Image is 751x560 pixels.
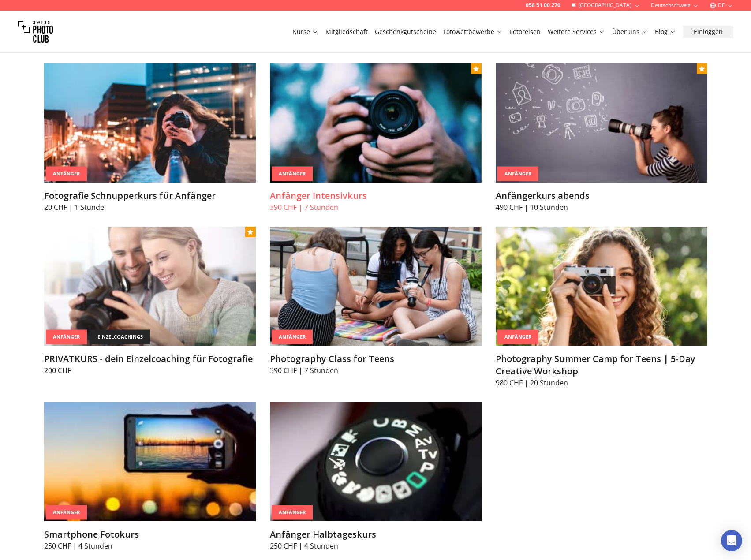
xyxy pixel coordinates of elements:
[270,227,482,346] img: Photography Class for Teens
[44,528,256,541] h3: Smartphone Fotokurs
[44,402,256,551] a: Smartphone FotokursAnfängerSmartphone Fotokurs250 CHF | 4 Stunden
[272,330,313,344] div: Anfänger
[496,63,707,213] a: Anfängerkurs abendsAnfängerAnfängerkurs abends490 CHF | 10 Stunden
[44,227,256,346] img: PRIVATKURS - dein Einzelcoaching für Fotografie
[270,63,482,213] a: Anfänger IntensivkursAnfängerAnfänger Intensivkurs390 CHF | 7 Stunden
[270,402,482,551] a: Anfänger HalbtageskursAnfängerAnfänger Halbtageskurs250 CHF | 4 Stunden
[496,227,707,346] img: Photography Summer Camp for Teens | 5-Day Creative Workshop
[322,26,371,38] button: Mitgliedschaft
[270,190,482,202] h3: Anfänger Intensivkurs
[655,27,676,36] a: Blog
[270,353,482,365] h3: Photography Class for Teens
[371,26,440,38] button: Geschenkgutscheine
[46,505,87,520] div: Anfänger
[443,27,503,36] a: Fotowettbewerbe
[270,227,482,376] a: Photography Class for TeensAnfängerPhotography Class for Teens390 CHF | 7 Stunden
[289,26,322,38] button: Kurse
[496,227,707,388] a: Photography Summer Camp for Teens | 5-Day Creative WorkshopAnfängerPhotography Summer Camp for Te...
[325,27,368,36] a: Mitgliedschaft
[440,26,506,38] button: Fotowettbewerbe
[497,330,538,344] div: Anfänger
[496,353,707,377] h3: Photography Summer Camp for Teens | 5-Day Creative Workshop
[270,528,482,541] h3: Anfänger Halbtageskurs
[270,365,482,376] p: 390 CHF | 7 Stunden
[506,26,544,38] button: Fotoreisen
[721,530,742,551] div: Open Intercom Messenger
[44,227,256,376] a: PRIVATKURS - dein Einzelcoaching für FotografieAnfängereinzelcoachingsPRIVATKURS - dein Einzelcoa...
[44,63,256,183] img: Fotografie Schnupperkurs für Anfänger
[496,202,707,213] p: 490 CHF | 10 Stunden
[683,26,733,38] button: Einloggen
[496,63,707,183] img: Anfängerkurs abends
[375,27,436,36] a: Geschenkgutscheine
[44,63,256,213] a: Fotografie Schnupperkurs für AnfängerAnfängerFotografie Schnupperkurs für Anfänger20 CHF | 1 Stunde
[548,27,605,36] a: Weitere Services
[44,202,256,213] p: 20 CHF | 1 Stunde
[497,167,538,181] div: Anfänger
[510,27,541,36] a: Fotoreisen
[44,365,256,376] p: 200 CHF
[44,402,256,521] img: Smartphone Fotokurs
[44,353,256,365] h3: PRIVATKURS - dein Einzelcoaching für Fotografie
[44,190,256,202] h3: Fotografie Schnupperkurs für Anfänger
[496,190,707,202] h3: Anfängerkurs abends
[526,2,560,9] a: 058 51 00 270
[272,167,313,181] div: Anfänger
[270,402,482,521] img: Anfänger Halbtageskurs
[270,541,482,551] p: 250 CHF | 4 Stunden
[270,202,482,213] p: 390 CHF | 7 Stunden
[46,167,87,181] div: Anfänger
[44,541,256,551] p: 250 CHF | 4 Stunden
[272,505,313,520] div: Anfänger
[544,26,609,38] button: Weitere Services
[612,27,648,36] a: Über uns
[270,63,482,183] img: Anfänger Intensivkurs
[496,377,707,388] p: 980 CHF | 20 Stunden
[651,26,680,38] button: Blog
[293,27,318,36] a: Kurse
[90,330,150,344] div: einzelcoachings
[18,14,53,49] img: Swiss photo club
[609,26,651,38] button: Über uns
[46,330,87,344] div: Anfänger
